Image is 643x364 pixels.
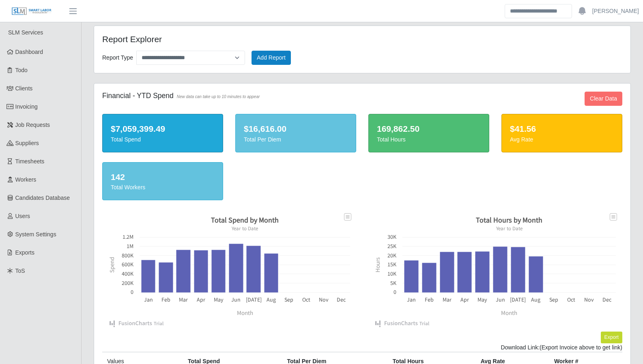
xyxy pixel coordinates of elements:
div: $16,616.00 [244,122,348,135]
text: Year to Date [496,225,523,232]
text: Oct [568,296,576,303]
text: Feb [425,296,434,303]
a: [PERSON_NAME] [592,7,639,15]
span: New data can take up to 10 minutes to appear [177,94,260,99]
text: Aug [531,296,541,303]
text: May [213,296,223,303]
span: Clients [15,85,33,92]
h5: Financial - YTD Spend [102,92,445,100]
text: 25K [387,242,397,250]
div: 169,862.50 [377,122,481,135]
text: Hours [374,257,381,272]
text: 1.2M [123,233,133,240]
text: Dec [337,296,346,303]
text: May [478,296,488,303]
text: 0 [131,288,133,295]
button: Export [601,332,622,343]
text: [DATE] [245,296,261,303]
text: Apr [460,296,469,303]
div: Total Hours [377,135,481,144]
text: Month [501,309,517,317]
text: Nov [319,296,329,303]
text: 200K [122,279,134,287]
text: Mar [179,296,188,303]
text: Year to Date [231,225,258,232]
span: Invoicing [15,103,38,110]
img: SLM Logo [11,7,52,16]
span: Dashboard [15,49,43,55]
text: Jun [231,296,241,303]
text: Jan [144,296,153,303]
span: ToS [15,268,25,274]
text: Apr [197,296,205,303]
text: Jun [496,296,505,303]
span: Exports [15,249,34,256]
text: Nov [585,296,594,303]
text: 800K [122,252,134,259]
span: SLM Services [8,29,43,36]
div: Download Link: [102,343,622,352]
text: Month [237,309,253,317]
text: 0 [394,288,396,295]
text: Aug [267,296,276,303]
text: 30K [387,233,397,240]
div: $41.56 [510,122,614,135]
div: Total Workers [111,183,215,192]
span: Suppliers [15,140,39,146]
text: 600K [122,261,134,268]
text: Feb [161,296,170,303]
text: Dec [602,296,612,303]
span: Todo [15,67,28,73]
div: Total per diem [244,135,348,144]
text: 20K [387,252,397,259]
span: Job Requests [15,122,50,128]
div: 142 [111,171,215,184]
div: Avg Rate [510,135,614,144]
label: Report Type [102,52,133,63]
text: Mar [443,296,452,303]
span: Workers [15,176,37,183]
text: 1M [127,242,133,250]
text: Oct [302,296,310,303]
h4: Report Explorer [102,34,312,44]
text: 15K [387,261,397,268]
text: Sep [549,296,558,303]
span: (Export Invoice above to get link) [540,344,622,351]
span: Timesheets [15,158,45,165]
span: Candidates Database [15,195,70,201]
text: 400K [122,270,134,277]
span: System Settings [15,231,56,238]
text: Total Hours by Month [476,215,542,225]
div: $7,059,399.49 [111,122,215,135]
button: Add Report [252,51,291,65]
span: Users [15,213,30,219]
text: 10K [387,270,397,277]
text: [DATE] [510,296,526,303]
text: Spend [108,257,115,273]
text: Total Spend by Month [211,215,279,225]
text: Sep [284,296,293,303]
div: Total Spend [111,135,215,144]
text: 5K [390,279,397,287]
button: Clear Data [585,92,622,106]
input: Search [505,4,572,18]
text: Jan [407,296,416,303]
